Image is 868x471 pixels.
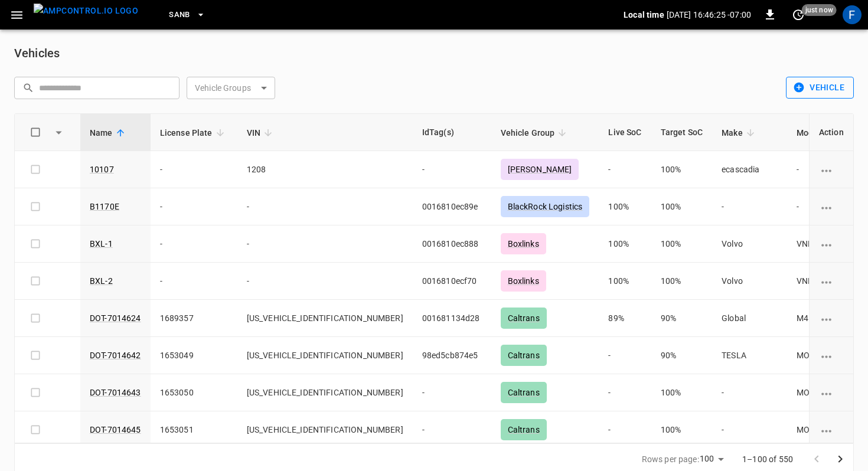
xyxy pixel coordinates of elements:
div: Caltrans [501,308,547,329]
span: Vehicle Group [501,126,570,140]
div: vehicle options [819,275,844,287]
div: vehicle options [819,163,844,175]
td: 1689357 [151,300,237,337]
td: MODEL 3 [787,411,850,449]
td: - [237,263,413,300]
div: vehicle options [819,201,844,212]
td: M4 [787,300,850,337]
span: VIN [247,126,276,140]
td: 100% [599,225,651,263]
a: DOT-7014643 [90,388,141,397]
p: Local time [624,9,664,21]
td: - [712,374,787,411]
span: Model [797,126,836,140]
span: 0016810ec888 [422,239,479,248]
span: SanB [169,8,190,22]
div: vehicle options [819,424,844,436]
td: [US_VEHICLE_IDENTIFICATION_NUMBER] [237,337,413,374]
a: DOT-7014645 [90,425,141,434]
a: 10107 [90,165,114,174]
p: Rows per page: [642,453,699,465]
div: Caltrans [501,382,547,403]
td: Global [712,300,787,337]
span: 98ed5cb874e5 [422,351,478,360]
div: BlackRock Logistics [501,196,590,217]
td: 100% [599,263,651,300]
td: - [237,188,413,225]
a: DOT-7014642 [90,351,141,360]
td: 100% [651,225,713,263]
p: 1–100 of 550 [742,453,793,465]
button: set refresh interval [789,5,808,24]
th: Action [809,114,853,151]
td: TESLA [712,337,787,374]
a: BXL-1 [90,239,113,248]
span: - [422,388,425,397]
button: Vehicle [786,77,854,99]
td: 100% [651,263,713,300]
td: VNRE62T [787,225,850,263]
span: just now [802,4,837,16]
div: Boxlinks [501,270,546,292]
div: vehicle options [819,312,844,324]
p: [DATE] 16:46:25 -07:00 [667,9,751,21]
span: 0016810ec89e [422,202,478,211]
button: Go to next page [828,447,852,471]
td: - [151,188,237,225]
span: Name [90,126,128,140]
span: 0016810ecf70 [422,276,477,286]
td: 1653050 [151,374,237,411]
td: - [599,337,651,374]
a: B1170E [90,202,119,211]
div: Boxlinks [501,233,546,254]
td: 1208 [237,151,413,188]
td: - [787,151,850,188]
td: 100% [599,188,651,225]
td: - [151,263,237,300]
td: 100% [651,188,713,225]
img: ampcontrol.io logo [34,4,138,18]
button: SanB [164,4,210,27]
td: Volvo [712,225,787,263]
div: profile-icon [843,5,862,24]
td: 90% [651,300,713,337]
th: Live SoC [599,114,651,151]
h6: Vehicles [14,44,60,63]
div: vehicle options [819,387,844,398]
td: - [599,151,651,188]
td: ecascadia [712,151,787,188]
th: Target SoC [651,114,713,151]
td: 1653051 [151,411,237,449]
div: [PERSON_NAME] [501,159,579,180]
td: MODEL 3 [787,374,850,411]
div: vehicle options [819,349,844,361]
td: - [151,225,237,263]
td: - [787,188,850,225]
td: 89% [599,300,651,337]
td: [US_VEHICLE_IDENTIFICATION_NUMBER] [237,300,413,337]
td: 100% [651,374,713,411]
th: IdTag(s) [413,114,491,151]
span: License Plate [160,126,228,140]
td: [US_VEHICLE_IDENTIFICATION_NUMBER] [237,411,413,449]
td: [US_VEHICLE_IDENTIFICATION_NUMBER] [237,374,413,411]
td: 1653049 [151,337,237,374]
td: MODEL 3 [787,337,850,374]
td: - [599,411,651,449]
span: Make [722,126,758,140]
span: - [422,425,425,434]
div: 100 [700,450,728,467]
td: 100% [651,411,713,449]
a: BXL-2 [90,276,113,286]
span: 001681134d28 [422,313,480,323]
td: Volvo [712,263,787,300]
div: vehicle options [819,238,844,250]
a: DOT-7014624 [90,313,141,323]
td: - [712,188,787,225]
span: - [422,165,425,174]
td: VNRE62T [787,263,850,300]
td: - [712,411,787,449]
td: 90% [651,337,713,374]
td: - [237,225,413,263]
td: - [599,374,651,411]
